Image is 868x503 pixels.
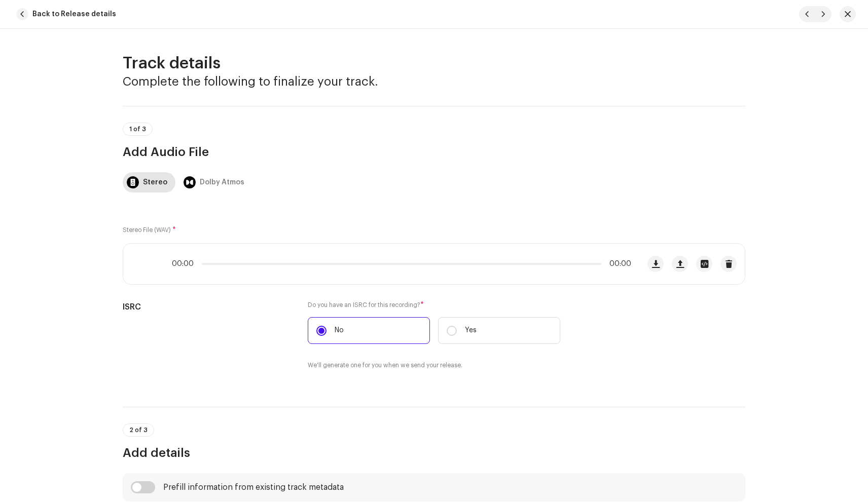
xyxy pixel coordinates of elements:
[335,325,344,336] p: No
[465,325,477,336] p: Yes
[123,445,745,461] h3: Add details
[123,53,745,73] h2: Track details
[123,227,171,233] small: Stereo File (WAV)
[123,301,292,313] h5: ISRC
[123,73,745,90] h3: Complete the following to finalize your track.
[308,301,560,309] label: Do you have an ISRC for this recording?
[605,260,631,268] span: 00:00
[172,260,198,268] span: 00:00
[163,483,344,491] div: Prefill information from existing track metadata
[123,144,745,160] h3: Add Audio File
[308,360,462,370] small: We'll generate one for you when we send your release.
[200,172,244,192] div: Dolby Atmos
